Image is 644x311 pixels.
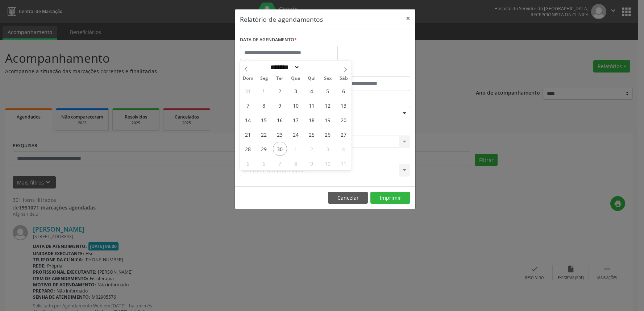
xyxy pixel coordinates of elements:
span: Seg [256,76,272,81]
span: Setembro 12, 2025 [321,98,335,112]
span: Setembro 22, 2025 [257,127,271,141]
span: Setembro 24, 2025 [289,127,303,141]
span: Setembro 16, 2025 [273,113,287,127]
span: Setembro 11, 2025 [305,98,319,112]
label: DATA DE AGENDAMENTO [240,34,297,46]
input: Year [300,63,324,71]
span: Setembro 8, 2025 [257,98,271,112]
span: Setembro 9, 2025 [273,98,287,112]
span: Outubro 2, 2025 [305,142,319,156]
span: Outubro 5, 2025 [241,156,255,170]
span: Setembro 27, 2025 [337,127,351,141]
span: Qua [288,76,304,81]
span: Outubro 7, 2025 [273,156,287,170]
span: Setembro 10, 2025 [289,98,303,112]
span: Setembro 30, 2025 [273,142,287,156]
span: Setembro 6, 2025 [337,84,351,98]
span: Outubro 10, 2025 [321,156,335,170]
select: Month [268,63,300,71]
span: Setembro 14, 2025 [241,113,255,127]
span: Sáb [336,76,352,81]
span: Setembro 21, 2025 [241,127,255,141]
span: Setembro 26, 2025 [321,127,335,141]
span: Outubro 1, 2025 [289,142,303,156]
span: Agosto 31, 2025 [241,84,255,98]
span: Outubro 4, 2025 [337,142,351,156]
span: Setembro 20, 2025 [337,113,351,127]
span: Setembro 23, 2025 [273,127,287,141]
span: Setembro 28, 2025 [241,142,255,156]
span: Outubro 9, 2025 [305,156,319,170]
span: Setembro 15, 2025 [257,113,271,127]
span: Outubro 8, 2025 [289,156,303,170]
span: Qui [304,76,320,81]
span: Setembro 19, 2025 [321,113,335,127]
span: Ter [272,76,288,81]
span: Outubro 3, 2025 [321,142,335,156]
span: Dom [240,76,256,81]
span: Setembro 25, 2025 [305,127,319,141]
span: Outubro 11, 2025 [337,156,351,170]
span: Setembro 4, 2025 [305,84,319,98]
span: Setembro 2, 2025 [273,84,287,98]
button: Imprimir [370,192,410,204]
button: Cancelar [328,192,368,204]
span: Setembro 17, 2025 [289,113,303,127]
span: Setembro 7, 2025 [241,98,255,112]
span: Setembro 3, 2025 [289,84,303,98]
span: Setembro 29, 2025 [257,142,271,156]
span: Sex [320,76,336,81]
span: Setembro 18, 2025 [305,113,319,127]
span: Setembro 5, 2025 [321,84,335,98]
label: ATÉ [327,65,410,76]
span: Outubro 6, 2025 [257,156,271,170]
button: Close [401,9,415,27]
span: Setembro 13, 2025 [337,98,351,112]
span: Setembro 1, 2025 [257,84,271,98]
h5: Relatório de agendamentos [240,14,323,24]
